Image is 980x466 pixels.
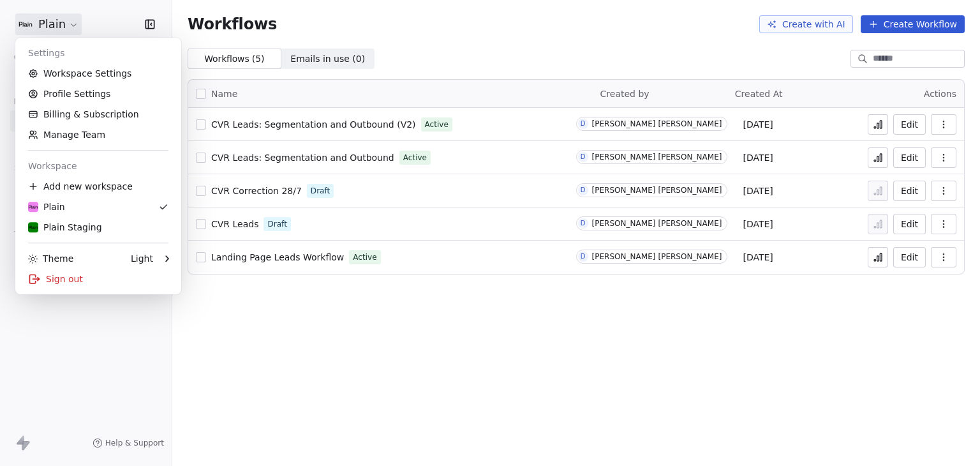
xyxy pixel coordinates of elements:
a: Manage Team [20,124,176,145]
div: Theme [28,252,73,265]
div: Plain Staging [28,221,102,234]
a: Workspace Settings [20,63,176,84]
div: Sign out [20,269,176,289]
div: Workspace [20,156,176,176]
div: Light [131,252,153,265]
img: Plain-Logo-Tile.png [28,202,38,212]
div: Plain [28,200,65,213]
img: Plain-Logo-Tile.png [28,222,38,232]
div: Settings [20,43,176,63]
a: Billing & Subscription [20,104,176,124]
div: Add new workspace [20,176,176,197]
a: Profile Settings [20,84,176,104]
